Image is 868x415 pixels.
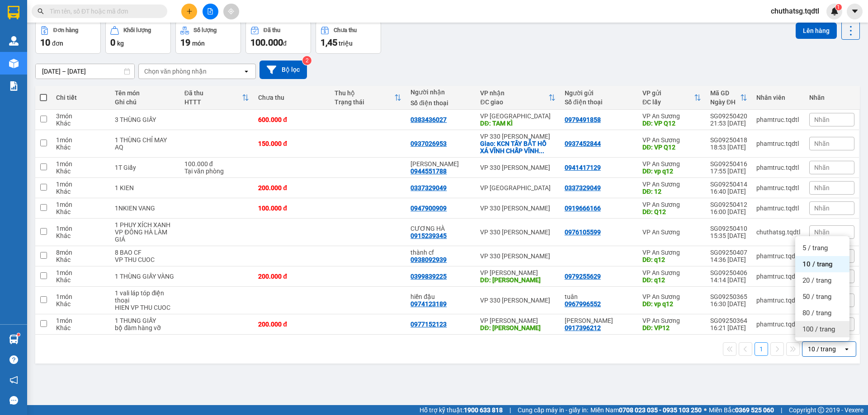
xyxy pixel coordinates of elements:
[796,23,837,39] button: Lên hàng
[410,140,447,147] div: 0937026953
[565,273,601,280] div: 0979255629
[642,98,694,106] div: ĐC lấy
[330,86,406,110] th: Toggle SortBy
[781,405,782,415] span: |
[710,181,747,188] div: SG09250414
[480,89,548,97] div: VP nhận
[9,396,18,405] span: message
[642,249,701,256] div: VP An Sương
[410,225,471,232] div: CƯƠNG HÀ
[808,345,836,354] div: 10 / trang
[710,136,747,144] div: SG09250418
[243,68,250,75] svg: open
[115,184,175,191] div: 1 KIEN
[756,297,800,304] div: phamtruc.tqdtl
[642,256,701,263] div: DĐ: q12
[802,292,831,301] span: 50 / trang
[302,56,311,65] sup: 2
[735,406,774,414] strong: 0369 525 060
[38,8,44,14] span: search
[710,300,747,308] div: 16:30 [DATE]
[518,405,588,415] span: Cung cấp máy in - giấy in:
[710,201,747,208] div: SG09250412
[203,4,218,19] button: file-add
[56,276,106,284] div: Khác
[756,164,800,171] div: phamtruc.tqdtl
[802,260,833,269] span: 10 / trang
[56,293,106,300] div: 1 món
[223,4,239,19] button: aim
[9,355,18,364] span: question-circle
[420,405,503,415] span: Hỗ trợ kỹ thuật:
[464,406,503,414] strong: 1900 633 818
[756,228,800,236] div: chuthatsg.tqdtl
[710,317,747,324] div: SG09250364
[9,376,18,384] span: notification
[115,289,175,304] div: 1 vali láp tóp điện thoại
[802,325,835,334] span: 100 / trang
[539,147,544,154] span: ...
[184,168,249,175] div: Tại văn phòng
[480,184,555,191] div: VP [GEOGRAPHIC_DATA]
[480,164,555,171] div: VP 330 [PERSON_NAME]
[115,304,175,311] div: HIEN VP THU CUOC
[710,249,747,256] div: SG09250407
[50,6,156,16] input: Tìm tên, số ĐT hoặc mã đơn
[476,86,560,110] th: Toggle SortBy
[56,249,106,256] div: 8 món
[710,144,747,151] div: 18:53 [DATE]
[56,225,106,232] div: 1 món
[480,276,555,284] div: DĐ: LAO BẢO
[642,293,701,300] div: VP An Sương
[756,273,800,280] div: phamtruc.tqdtl
[565,205,601,212] div: 0919666166
[706,86,752,110] th: Toggle SortBy
[110,37,115,48] span: 0
[56,94,106,101] div: Chi tiết
[565,324,601,331] div: 0917396212
[56,181,106,188] div: 1 món
[56,188,106,195] div: Khác
[818,407,824,413] span: copyright
[642,181,701,188] div: VP An Sương
[184,89,242,97] div: Đã thu
[710,188,747,195] div: 16:40 [DATE]
[410,293,471,300] div: hiền đậu
[283,40,287,47] span: đ
[756,184,800,191] div: phamtruc.tqdtl
[710,324,747,331] div: 16:21 [DATE]
[410,232,447,239] div: 0915239345
[642,112,701,120] div: VP An Sương
[115,317,175,324] div: 1 THUNG GIẤY
[795,236,849,341] ul: Menu
[710,232,747,239] div: 15:35 [DATE]
[830,7,839,15] img: icon-new-feature
[56,112,106,120] div: 3 món
[334,27,357,33] div: Chưa thu
[258,116,325,123] div: 600.000 đ
[565,317,633,324] div: phạm thị hà
[115,205,175,212] div: 1NKIEN VANG
[115,98,175,106] div: Ghi chú
[802,276,831,285] span: 20 / trang
[814,205,830,212] span: Nhãn
[184,98,242,106] div: HTTT
[186,8,193,14] span: plus
[642,300,701,308] div: DĐ: vp q12
[56,201,106,208] div: 1 món
[8,6,19,19] img: logo-vxr
[258,321,325,328] div: 200.000 đ
[480,252,555,260] div: VP 330 [PERSON_NAME]
[755,342,768,356] button: 1
[339,40,353,47] span: triệu
[56,136,106,144] div: 1 món
[480,133,555,140] div: VP 330 [PERSON_NAME]
[175,21,241,54] button: Số lượng19món
[509,405,511,415] span: |
[193,27,217,33] div: Số lượng
[9,335,19,344] img: warehouse-icon
[56,300,106,308] div: Khác
[565,140,601,147] div: 0937452844
[642,168,701,175] div: DĐ: vp q12
[258,273,325,280] div: 200.000 đ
